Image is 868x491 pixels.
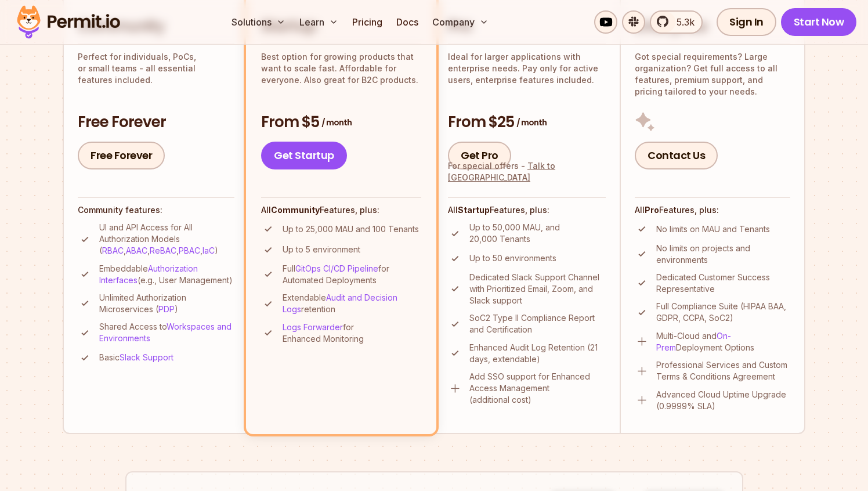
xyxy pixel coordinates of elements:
[656,223,770,235] p: No limits on MAU and Tenants
[99,263,234,286] p: Embeddable (e.g., User Management)
[469,342,606,365] p: Enhanced Audit Log Retention (21 days, extendable)
[78,51,234,86] p: Perfect for individuals, PoCs, or small teams - all essential features included.
[158,304,175,314] a: PDP
[392,10,423,34] a: Docs
[150,245,176,255] a: ReBAC
[448,204,606,216] h4: All Features, plus:
[469,272,606,306] p: Dedicated Slack Support Channel with Prioritized Email, Zoom, and Slack support
[271,205,320,215] strong: Community
[99,321,234,344] p: Shared Access to
[283,292,421,315] p: Extendable retention
[295,10,343,34] button: Learn
[656,359,790,382] p: Professional Services and Custom Terms & Conditions Agreement
[469,222,606,245] p: Up to 50,000 MAU, and 20,000 Tenants
[635,142,718,169] a: Contact Us
[469,371,606,406] p: Add SSO support for Enhanced Access Management (additional cost)
[99,352,173,363] p: Basic
[469,252,556,264] p: Up to 50 environments
[717,8,776,36] a: Sign In
[261,51,421,86] p: Best option for growing products that want to scale fast. Affordable for everyone. Also great for...
[102,245,124,255] a: RBAC
[179,245,200,255] a: PBAC
[12,2,125,42] img: Permit logo
[448,112,606,133] h3: From $25
[78,204,234,216] h4: Community features:
[656,272,790,295] p: Dedicated Customer Success Representative
[227,10,290,34] button: Solutions
[635,204,790,216] h4: All Features, plus:
[78,142,165,169] a: Free Forever
[656,301,790,324] p: Full Compliance Suite (HIPAA BAA, GDPR, CCPA, SoC2)
[428,10,493,34] button: Company
[458,205,490,215] strong: Startup
[261,142,347,169] a: Get Startup
[283,223,419,235] p: Up to 25,000 MAU and 100 Tenants
[650,10,703,34] a: 5.3k
[448,51,606,86] p: Ideal for larger applications with enterprise needs. Pay only for active users, enterprise featur...
[516,117,547,128] span: / month
[656,389,790,412] p: Advanced Cloud Uptime Upgrade (0.9999% SLA)
[656,243,790,266] p: No limits on projects and environments
[321,117,352,128] span: / month
[781,8,857,36] a: Start Now
[348,10,387,34] a: Pricing
[283,293,397,314] a: Audit and Decision Logs
[99,292,234,315] p: Unlimited Authorization Microservices ( )
[99,263,198,285] a: Authorization Interfaces
[448,142,511,169] a: Get Pro
[283,322,421,345] p: for Enhanced Monitoring
[283,322,343,332] a: Logs Forwarder
[120,352,173,362] a: Slack Support
[261,112,421,133] h3: From $5
[635,51,790,98] p: Got special requirements? Large organization? Get full access to all features, premium support, a...
[448,160,606,183] div: For special offers -
[283,244,360,255] p: Up to 5 environment
[656,331,731,352] a: On-Prem
[670,15,695,29] span: 5.3k
[261,204,421,216] h4: All Features, plus:
[78,112,234,133] h3: Free Forever
[202,245,215,255] a: IaC
[469,312,606,335] p: SoC2 Type II Compliance Report and Certification
[645,205,659,215] strong: Pro
[283,263,421,286] p: Full for Automated Deployments
[295,263,378,273] a: GitOps CI/CD Pipeline
[99,222,234,257] p: UI and API Access for All Authorization Models ( , , , , )
[656,330,790,353] p: Multi-Cloud and Deployment Options
[126,245,147,255] a: ABAC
